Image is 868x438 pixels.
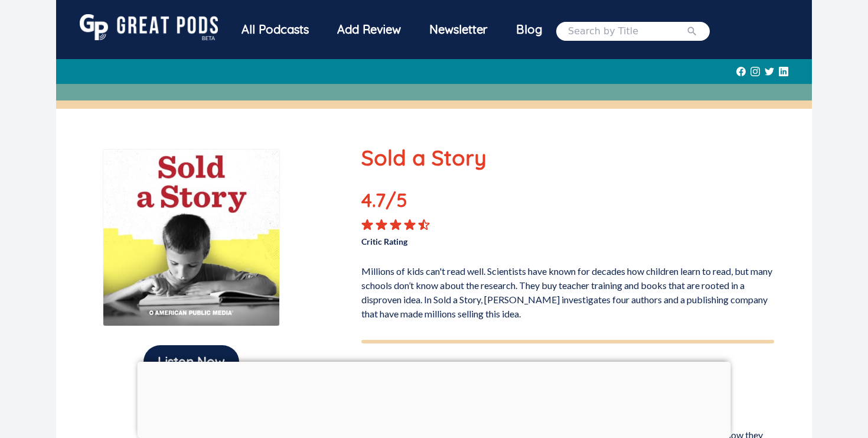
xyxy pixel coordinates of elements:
[227,14,323,45] div: All Podcasts
[323,14,415,45] a: Add Review
[80,14,218,40] img: GreatPods
[361,186,444,219] p: 4.7 /5
[227,14,323,48] a: All Podcasts
[502,14,556,45] a: Blog
[103,149,280,326] img: Sold a Story
[415,14,502,45] div: Newsletter
[361,142,774,174] p: Sold a Story
[138,362,731,435] iframe: Advertisement
[415,14,502,48] a: Newsletter
[361,259,774,321] p: Millions of kids can't read well. Scientists have known for decades how children learn to read, b...
[361,231,567,248] p: Critic Rating
[143,345,239,379] button: Listen Now
[568,24,686,38] input: Search by Title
